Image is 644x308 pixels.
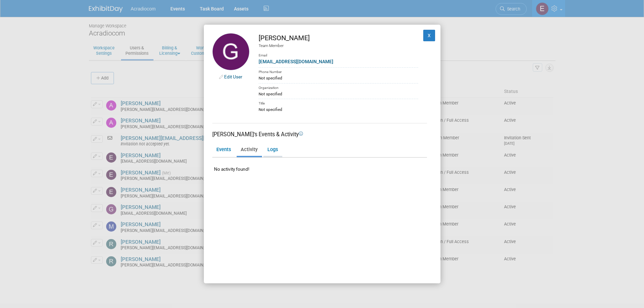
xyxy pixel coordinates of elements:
img: Gabriela Martinez [212,33,249,70]
div: Not specified [259,91,418,97]
div: Phone Number [259,67,418,75]
div: Email [259,48,418,58]
a: Edit User [224,74,242,79]
div: Organization [259,83,418,91]
div: Not specified [259,75,418,81]
div: Team Member [259,43,418,49]
button: X [423,30,435,41]
div: No activity found! [211,159,425,172]
a: Logs [263,144,282,156]
a: Events [212,144,235,156]
div: [PERSON_NAME] [259,33,418,43]
a: Activity [237,144,261,156]
div: [PERSON_NAME]'s Events & Activity [212,131,427,138]
a: [EMAIL_ADDRESS][DOMAIN_NAME] [259,59,333,64]
div: Not specified [259,106,418,113]
div: Title [259,99,418,106]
